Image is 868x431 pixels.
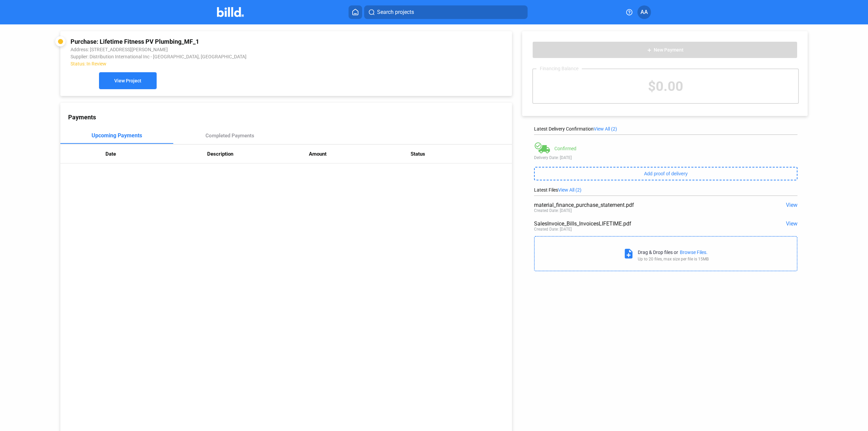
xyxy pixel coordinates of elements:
[534,167,797,180] button: Add proof of delivery
[105,144,207,163] th: Date
[92,132,142,139] div: Upcoming Payments
[638,257,709,261] div: Up to 20 files, max size per file is 15MB
[534,202,745,208] div: material_finance_purchase_statement.pdf
[558,187,581,193] span: View All (2)
[637,5,651,19] button: AA
[534,126,797,132] div: Latest Delivery Confirmation
[534,227,572,232] div: Created Date: [DATE]
[554,146,576,151] div: Confirmed
[207,144,309,163] th: Description
[534,155,797,160] div: Delivery Date: [DATE]
[594,126,617,132] span: View All (2)
[364,5,528,19] button: Search projects
[71,61,416,66] div: Status: In Review
[638,250,678,255] div: Drag & Drop files or
[534,220,745,227] div: SalesInvoice_Bills_InvoicesLIFETIME.pdf
[71,54,416,59] div: Supplier: Distribution International Inc - [GEOGRAPHIC_DATA], [GEOGRAPHIC_DATA]
[536,66,582,71] div: Financing Balance
[647,47,652,53] mat-icon: add
[99,72,157,89] button: View Project
[533,69,798,103] div: $0.00
[680,250,708,255] div: Browse Files.
[534,208,572,213] div: Created Date: [DATE]
[377,8,414,16] span: Search projects
[532,41,797,58] button: New Payment
[114,78,141,84] span: View Project
[623,248,634,259] mat-icon: note_add
[411,144,512,163] th: Status
[217,7,244,17] img: Billd Company Logo
[71,47,416,52] div: Address: [STREET_ADDRESS][PERSON_NAME]
[309,144,411,163] th: Amount
[640,8,648,16] span: AA
[786,202,797,208] span: View
[71,38,416,45] div: Purchase: Lifetime Fitness PV Plumbing_MF_1
[205,133,254,139] div: Completed Payments
[68,114,512,121] div: Payments
[534,187,797,193] div: Latest Files
[786,220,797,227] span: View
[654,47,684,53] span: New Payment
[644,171,688,176] span: Add proof of delivery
